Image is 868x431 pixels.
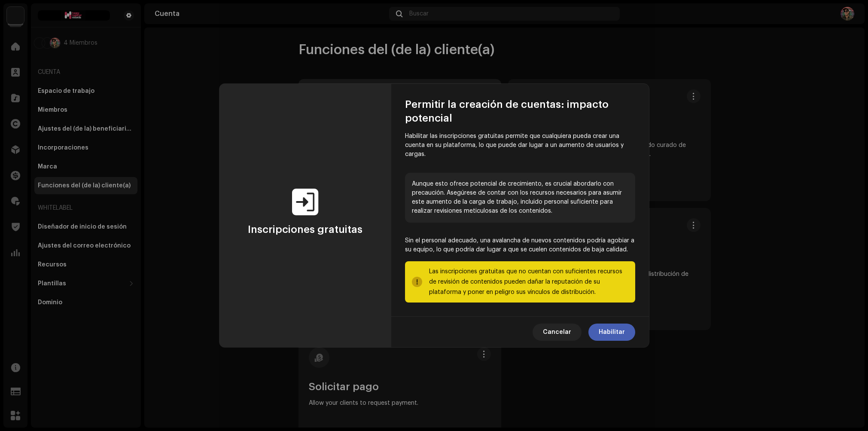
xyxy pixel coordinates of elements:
[405,173,635,223] p: Aunque esto ofrece potencial de crecimiento, es crucial abordarlo con precaución. Asegúrese de co...
[248,223,362,236] h3: Inscripciones gratuitas
[405,98,635,125] h3: Permitir la creación de cuentas: impacto potencial
[429,266,628,297] div: Las inscripciones gratuitas que no cuentan con suficientes recursos de revisión de contenidos pue...
[405,236,635,254] p: Sin el personal adecuado, una avalancha de nuevos contenidos podría agobiar a su equipo, lo que p...
[599,324,625,341] span: Habilitar
[533,324,582,341] button: Cancelar
[588,324,635,341] button: Habilitar
[543,324,571,341] span: Cancelar
[405,132,635,159] p: Habilitar las inscripciones gratuitas permite que cualquiera pueda crear una cuenta en su platafo...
